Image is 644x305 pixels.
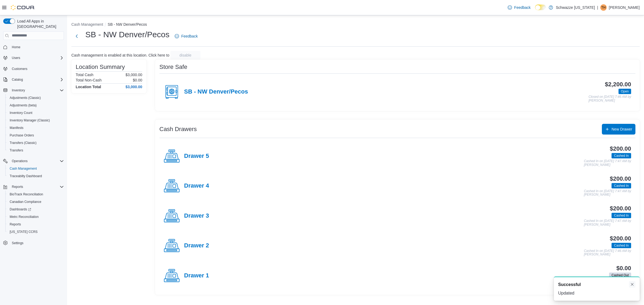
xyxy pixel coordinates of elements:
h3: $0.00 [616,265,631,271]
a: Settings [10,240,25,246]
a: Adjustments (beta) [8,102,39,109]
span: Transfers (Classic) [10,141,36,145]
span: Customers [10,65,64,72]
span: Dashboards [10,207,31,211]
p: $0.00 [133,78,142,82]
span: Home [12,45,20,49]
span: Catalog [10,76,64,83]
h4: Drawer 4 [184,183,209,189]
h4: Drawer 3 [184,213,209,220]
button: Reports [1,183,66,191]
span: Inventory Count [10,111,32,115]
span: Reports [10,222,21,226]
a: Cash Management [8,165,39,172]
a: Inventory Manager (Classic) [8,117,52,124]
span: [US_STATE] CCRS [10,230,38,234]
button: Next [71,31,82,42]
span: Manifests [10,126,23,130]
span: Inventory Manager (Classic) [8,117,64,124]
a: Home [10,44,23,50]
a: Inventory Count [8,110,35,116]
h4: Location Total [76,85,101,89]
p: Cashed In on [DATE] 7:46 AM by [PERSON_NAME] [584,249,631,256]
h4: Drawer 5 [184,153,209,160]
a: [US_STATE] CCRS [8,229,40,235]
h4: Drawer 2 [184,242,209,249]
p: Cashed In on [DATE] 7:47 AM by [PERSON_NAME] [584,219,631,226]
button: Settings [1,239,66,247]
a: Adjustments (Classic) [8,95,43,101]
span: Feedback [181,34,197,39]
span: Canadian Compliance [10,200,41,204]
button: Cash Management [5,165,66,172]
button: Traceabilty Dashboard [5,172,66,180]
button: BioTrack Reconciliation [5,191,66,198]
span: Successful [558,281,581,288]
p: Schwazze [US_STATE] [556,4,595,11]
h3: Location Summary [76,64,125,70]
a: Dashboards [5,206,66,213]
a: Traceabilty Dashboard [8,173,44,179]
span: TH [601,4,606,11]
button: Operations [1,157,66,165]
button: SB - NW Denver/Pecos [108,22,147,27]
h3: $200.00 [610,176,631,182]
span: Cash Management [8,165,64,172]
button: Purchase Orders [5,132,66,139]
span: Metrc Reconciliation [8,214,64,220]
button: Reports [10,184,25,190]
a: Dashboards [8,206,33,213]
h6: Total Cash [76,73,93,77]
a: Customers [10,66,30,72]
span: Washington CCRS [8,229,64,235]
span: Reports [12,185,23,189]
nav: Complex example [3,41,64,261]
span: Cashed In [612,213,631,218]
a: Transfers [8,147,25,154]
button: Transfers [5,147,66,154]
span: Adjustments (Classic) [8,95,64,101]
button: Inventory Count [5,109,66,117]
button: Cash Management [71,22,103,27]
span: Users [12,56,20,60]
span: Cashed In [614,183,629,188]
button: Canadian Compliance [5,198,66,206]
h4: SB - NW Denver/Pecos [184,88,248,95]
a: BioTrack Reconciliation [8,191,45,198]
a: Metrc Reconciliation [8,214,41,220]
span: Cash Management [10,166,37,171]
span: Purchase Orders [8,132,64,139]
span: Cashed In [612,153,631,158]
button: Metrc Reconciliation [5,213,66,221]
button: Inventory [10,87,27,94]
button: [US_STATE] CCRS [5,228,66,236]
button: Customers [1,65,66,73]
nav: An example of EuiBreadcrumbs [71,22,640,28]
p: $3,000.00 [126,73,142,77]
span: Dashboards [8,206,64,213]
button: Dismiss toast [629,281,635,288]
button: New Drawer [602,124,635,135]
span: Traceabilty Dashboard [8,173,64,179]
a: Canadian Compliance [8,199,43,205]
p: Cashed In on [DATE] 7:47 AM by [PERSON_NAME] [584,159,631,167]
span: Settings [12,241,23,245]
span: Inventory Count [8,110,64,116]
span: Canadian Compliance [8,199,64,205]
span: Catalog [12,77,23,82]
h1: SB - NW Denver/Pecos [85,29,169,40]
button: Catalog [10,76,25,83]
span: Adjustments (beta) [10,103,37,107]
button: Users [10,55,22,61]
span: Inventory Manager (Classic) [10,118,50,122]
p: [PERSON_NAME] [609,4,640,11]
h4: Drawer 1 [184,272,209,279]
span: Operations [12,159,28,163]
span: Home [10,44,64,50]
button: Transfers (Classic) [5,139,66,147]
span: Inventory [10,87,64,94]
h3: $2,200.00 [605,81,631,88]
button: Catalog [1,76,66,83]
h3: Cash Drawers [159,126,197,132]
button: Manifests [5,124,66,132]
